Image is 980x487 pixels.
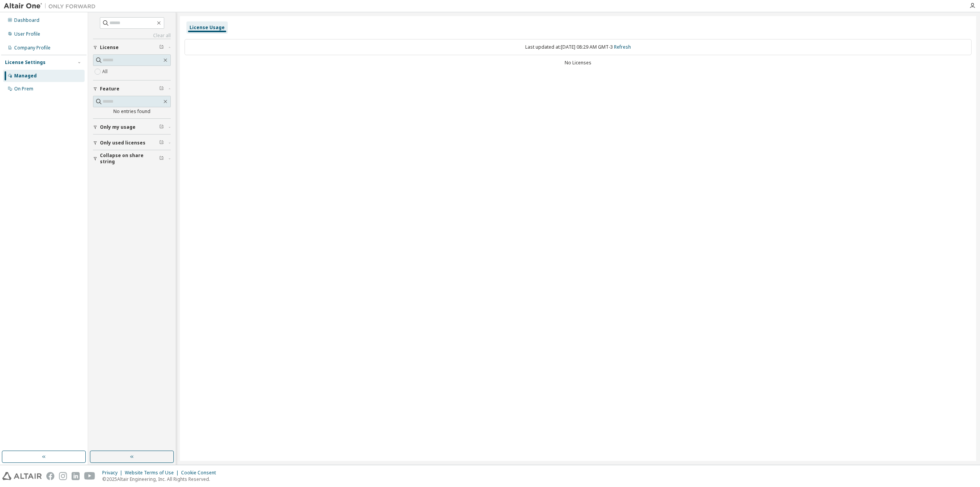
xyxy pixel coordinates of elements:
[93,80,171,97] button: Feature
[14,73,37,79] div: Managed
[93,150,171,167] button: Collapse on share string
[2,472,42,480] img: altair_logo.svg
[4,2,100,10] img: Altair One
[185,39,972,55] div: Last updated at: [DATE] 08:29 AM GMT-3
[102,67,109,76] label: All
[93,119,171,136] button: Only my usage
[72,472,80,480] img: linkedin.svg
[5,59,46,66] div: License Settings
[93,134,171,151] button: Only used licenses
[102,476,220,482] p: © 2025 Altair Engineering, Inc. All Rights Reserved.
[181,470,220,476] div: Cookie Consent
[100,152,159,165] span: Collapse on share string
[102,470,125,476] div: Privacy
[159,44,164,51] span: Clear filter
[93,108,171,115] div: No entries found
[159,156,164,162] span: Clear filter
[84,472,95,480] img: youtube.svg
[93,33,171,39] a: Clear all
[100,124,136,130] span: Only my usage
[159,140,164,146] span: Clear filter
[159,86,164,92] span: Clear filter
[93,39,171,56] button: License
[159,124,164,130] span: Clear filter
[100,86,119,92] span: Feature
[185,60,972,66] div: No Licenses
[100,44,119,51] span: License
[14,86,33,92] div: On Prem
[100,140,145,146] span: Only used licenses
[59,472,67,480] img: instagram.svg
[14,17,39,23] div: Dashboard
[125,470,181,476] div: Website Terms of Use
[14,31,40,37] div: User Profile
[46,472,54,480] img: facebook.svg
[189,25,225,31] div: License Usage
[14,45,51,51] div: Company Profile
[614,44,631,50] a: Refresh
